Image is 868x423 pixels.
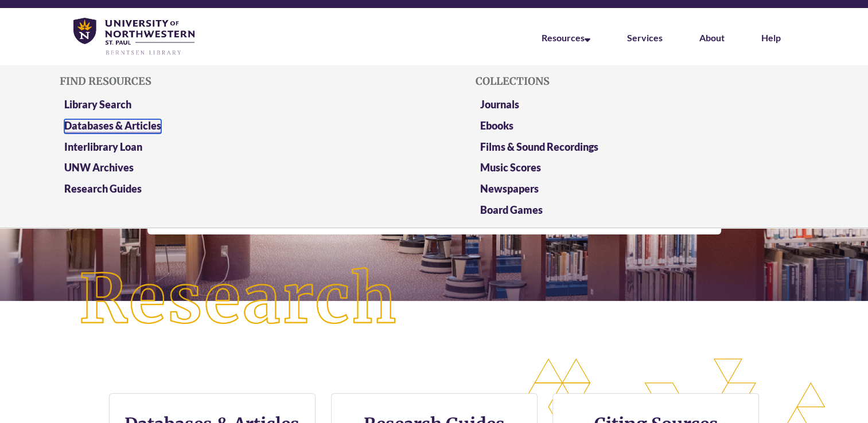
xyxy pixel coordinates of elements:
a: UNW Archives [64,161,134,174]
a: About [699,32,725,43]
h5: Collections [476,76,808,87]
img: UNWSP Library Logo [73,18,194,56]
a: Services [627,32,663,43]
a: Help [761,32,781,43]
a: Databases & Articles [64,119,161,134]
a: Library Search [64,98,131,111]
a: Resources [542,32,590,43]
a: Research Guides [64,182,142,195]
a: Music Scores [480,161,541,174]
img: Research [44,232,434,368]
a: Interlibrary Loan [64,140,142,153]
h5: Find Resources [60,76,392,87]
a: Board Games [480,203,543,216]
a: Ebooks [480,119,513,132]
a: Newspapers [480,182,539,195]
a: Journals [480,98,519,111]
a: Films & Sound Recordings [480,140,598,153]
